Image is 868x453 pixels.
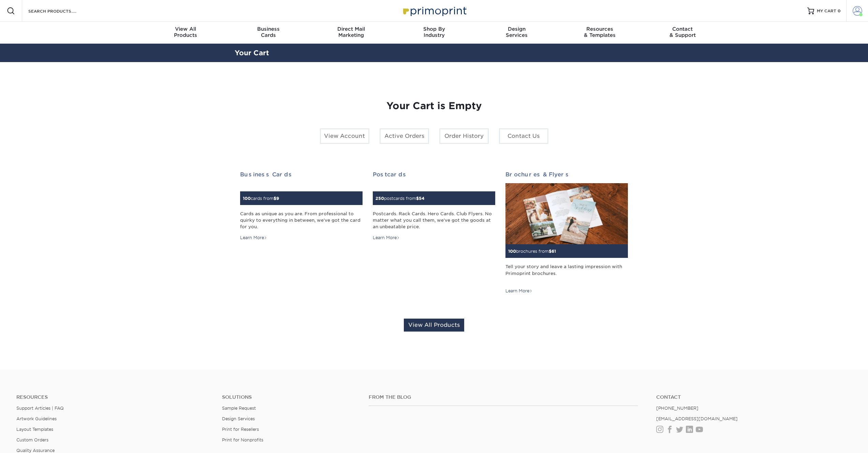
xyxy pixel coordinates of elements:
[276,196,279,201] span: 9
[243,196,279,201] small: cards from
[240,100,628,112] h1: Your Cart is Empty
[144,22,227,44] a: View AllProducts
[393,26,475,32] span: Shop By
[222,394,358,400] h4: Solutions
[243,196,251,201] span: 100
[222,437,263,442] a: Print for Nonprofits
[551,249,556,254] span: 61
[475,26,558,32] span: Design
[439,128,489,144] a: Order History
[222,416,255,421] a: Design Services
[641,26,724,38] div: & Support
[144,26,227,38] div: Products
[416,196,419,201] span: $
[656,406,698,411] a: [PHONE_NUMBER]
[310,26,393,38] div: Marketing
[505,171,628,294] a: Brochures & Flyers 100brochures from$61 Tell your story and leave a lasting impression with Primo...
[508,249,516,254] span: 100
[817,8,836,14] span: MY CART
[320,128,369,144] a: View Account
[505,171,628,178] h2: Brochures & Flyers
[2,432,58,451] iframe: Google Customer Reviews
[144,26,227,32] span: View All
[508,249,556,254] small: brochures from
[656,416,738,421] a: [EMAIL_ADDRESS][DOMAIN_NAME]
[369,394,638,400] h4: From the Blog
[240,210,363,230] div: Cards as unique as you are. From professional to quirky to everything in between, we've got the c...
[376,196,384,201] span: 250
[227,22,310,44] a: BusinessCards
[558,26,641,38] div: & Templates
[240,235,267,241] div: Learn More
[505,263,628,283] div: Tell your story and leave a lasting impression with Primoprint brochures.
[475,26,558,38] div: Services
[235,49,269,57] a: Your Cart
[558,26,641,32] span: Resources
[393,26,475,38] div: Industry
[380,128,429,144] a: Active Orders
[404,319,464,332] a: View All Products
[16,416,57,421] a: Artwork Guidelines
[310,22,393,44] a: Direct MailMarketing
[16,427,53,432] a: Layout Templates
[373,235,400,241] div: Learn More
[549,249,551,254] span: $
[227,26,310,38] div: Cards
[838,9,841,13] span: 0
[16,406,64,411] a: Support Articles | FAQ
[373,171,495,241] a: Postcards 250postcards from$54 Postcards. Rack Cards. Hero Cards. Club Flyers. No matter what you...
[227,26,310,32] span: Business
[240,171,363,178] h2: Business Cards
[641,26,724,32] span: Contact
[16,394,212,400] h4: Resources
[310,26,393,32] span: Direct Mail
[222,427,259,432] a: Print for Resellers
[274,196,276,201] span: $
[373,210,495,230] div: Postcards. Rack Cards. Hero Cards. Club Flyers. No matter what you call them, we've got the goods...
[400,3,468,18] img: Primoprint
[419,196,425,201] span: 54
[28,7,94,15] input: SEARCH PRODUCTS.....
[373,171,495,178] h2: Postcards
[475,22,558,44] a: DesignServices
[505,288,532,294] div: Learn More
[373,187,373,188] img: Postcards
[641,22,724,44] a: Contact& Support
[656,394,852,400] a: Contact
[558,22,641,44] a: Resources& Templates
[393,22,475,44] a: Shop ByIndustry
[499,128,548,144] a: Contact Us
[240,171,363,241] a: Business Cards 100cards from$9 Cards as unique as you are. From professional to quirky to everyth...
[376,196,425,201] small: postcards from
[222,406,256,411] a: Sample Request
[505,183,628,245] img: Brochures & Flyers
